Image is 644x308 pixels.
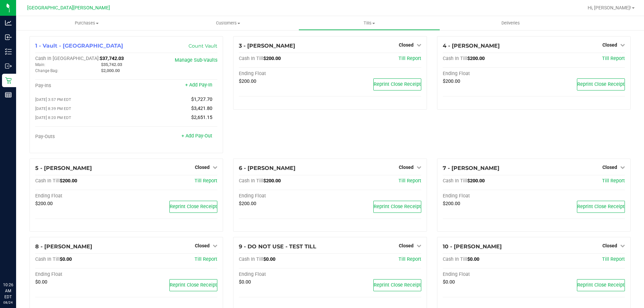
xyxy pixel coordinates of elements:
[239,56,263,61] span: Cash In Till
[443,165,499,171] span: 7 - [PERSON_NAME]
[5,48,12,55] inline-svg: Inventory
[195,178,217,184] a: Till Report
[588,5,631,10] span: Hi, [PERSON_NAME]!
[443,256,467,262] span: Cash In Till
[602,178,625,184] span: Till Report
[577,279,625,291] button: Reprint Close Receipt
[35,243,92,250] span: 8 - [PERSON_NAME]
[3,300,13,305] p: 08/24
[399,165,414,170] span: Closed
[577,204,625,209] span: Reprint Close Receipt
[35,165,92,171] span: 5 - [PERSON_NAME]
[16,20,157,26] span: Purchases
[374,282,421,288] span: Reprint Close Receipt
[191,97,212,102] span: $1,727.70
[398,56,421,61] a: Till Report
[467,178,485,184] span: $200.00
[373,78,421,90] button: Reprint Close Receipt
[27,5,110,11] span: [GEOGRAPHIC_DATA][PERSON_NAME]
[185,82,212,88] a: + Add Pay-In
[398,256,421,262] a: Till Report
[35,62,45,67] span: Main:
[191,115,212,120] span: $2,651.15
[492,20,529,26] span: Deliveries
[5,34,12,41] inline-svg: Inbound
[35,68,58,73] span: Change Bag:
[467,256,479,262] span: $0.00
[195,256,217,262] a: Till Report
[169,279,217,291] button: Reprint Close Receipt
[16,16,157,30] a: Purchases
[239,279,251,285] span: $0.00
[239,201,256,206] span: $200.00
[443,56,467,61] span: Cash In Till
[3,282,13,300] p: 10:26 AM EDT
[35,193,126,199] div: Ending Float
[399,243,414,248] span: Closed
[263,256,275,262] span: $0.00
[374,204,421,209] span: Reprint Close Receipt
[443,78,460,84] span: $200.00
[35,83,126,89] div: Pay-Ins
[35,256,60,262] span: Cash In Till
[443,193,534,199] div: Ending Float
[263,56,281,61] span: $200.00
[35,43,123,49] span: 1 - Vault - [GEOGRAPHIC_DATA]
[374,81,421,87] span: Reprint Close Receipt
[35,271,126,278] div: Ending Float
[195,165,210,170] span: Closed
[181,133,212,139] a: + Add Pay-Out
[35,115,71,120] span: [DATE] 8:20 PM EDT
[239,243,316,250] span: 9 - DO NOT USE - TEST TILL
[467,56,485,61] span: $200.00
[170,282,217,288] span: Reprint Close Receipt
[239,271,330,278] div: Ending Float
[398,178,421,184] a: Till Report
[577,78,625,90] button: Reprint Close Receipt
[299,16,440,30] a: Tills
[35,56,100,61] span: Cash In [GEOGRAPHIC_DATA]:
[158,20,298,26] span: Customers
[60,256,72,262] span: $0.00
[443,71,534,77] div: Ending Float
[239,43,295,49] span: 3 - [PERSON_NAME]
[440,16,581,30] a: Deliveries
[602,165,617,170] span: Closed
[191,106,212,111] span: $3,421.80
[577,282,625,288] span: Reprint Close Receipt
[35,134,126,140] div: Pay-Outs
[299,20,439,26] span: Tills
[35,178,60,184] span: Cash In Till
[443,279,455,285] span: $0.00
[101,68,120,73] span: $2,000.00
[35,106,71,111] span: [DATE] 8:39 PM EDT
[239,78,256,84] span: $200.00
[195,243,210,248] span: Closed
[443,178,467,184] span: Cash In Till
[189,43,217,49] a: Count Vault
[239,178,263,184] span: Cash In Till
[7,254,27,274] iframe: Resource center
[443,271,534,278] div: Ending Float
[602,56,625,61] a: Till Report
[239,71,330,77] div: Ending Float
[443,43,500,49] span: 4 - [PERSON_NAME]
[239,193,330,199] div: Ending Float
[263,178,281,184] span: $200.00
[602,256,625,262] a: Till Report
[35,279,47,285] span: $0.00
[157,16,299,30] a: Customers
[60,178,77,184] span: $200.00
[5,91,12,98] inline-svg: Reports
[35,97,71,102] span: [DATE] 3:57 PM EDT
[5,63,12,69] inline-svg: Outbound
[602,42,617,48] span: Closed
[100,56,124,61] span: $37,742.03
